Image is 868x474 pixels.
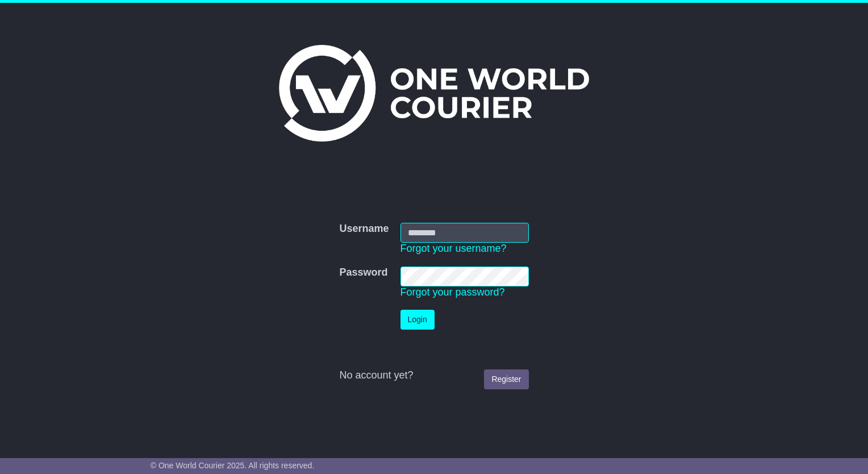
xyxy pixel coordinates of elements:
[151,461,315,470] span: © One World Courier 2025. All rights reserved.
[339,267,387,279] label: Password
[400,243,507,254] a: Forgot your username?
[339,223,389,235] label: Username
[400,286,505,298] a: Forgot your password?
[400,310,435,330] button: Login
[484,369,528,389] a: Register
[279,45,589,142] img: One World
[339,369,528,382] div: No account yet?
